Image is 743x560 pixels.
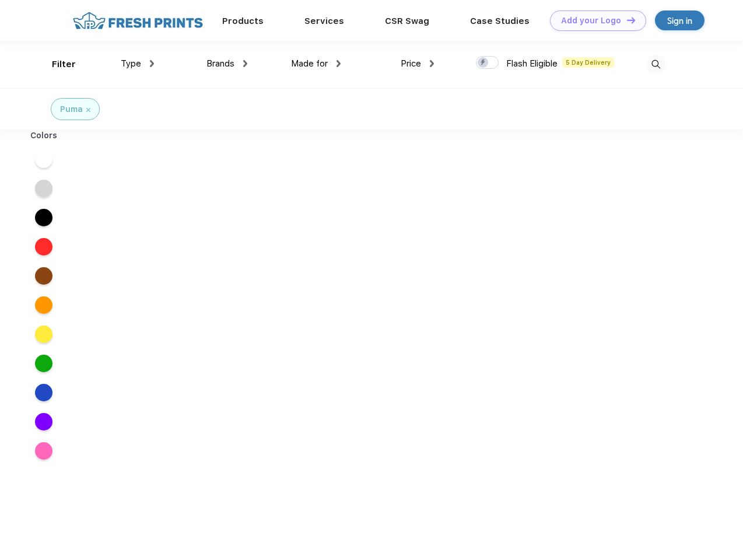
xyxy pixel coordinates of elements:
[60,103,83,116] div: Puma
[562,57,614,68] span: 5 Day Delivery
[52,58,76,71] div: Filter
[86,108,90,112] img: filter_cancel.svg
[667,14,692,27] div: Sign in
[222,16,264,26] a: Products
[646,55,665,74] img: desktop_search.svg
[206,58,234,69] span: Brands
[337,60,341,67] img: dropdown.png
[243,60,247,67] img: dropdown.png
[655,10,705,30] a: Sign in
[430,60,434,67] img: dropdown.png
[385,16,429,26] a: CSR Swag
[506,58,558,69] span: Flash Eligible
[22,129,66,142] div: Colors
[121,58,141,69] span: Type
[561,16,621,26] div: Add your Logo
[627,17,635,23] img: DT
[150,60,154,67] img: dropdown.png
[291,58,328,69] span: Made for
[69,10,206,31] img: fo%20logo%202.webp
[304,16,344,26] a: Services
[401,58,421,69] span: Price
